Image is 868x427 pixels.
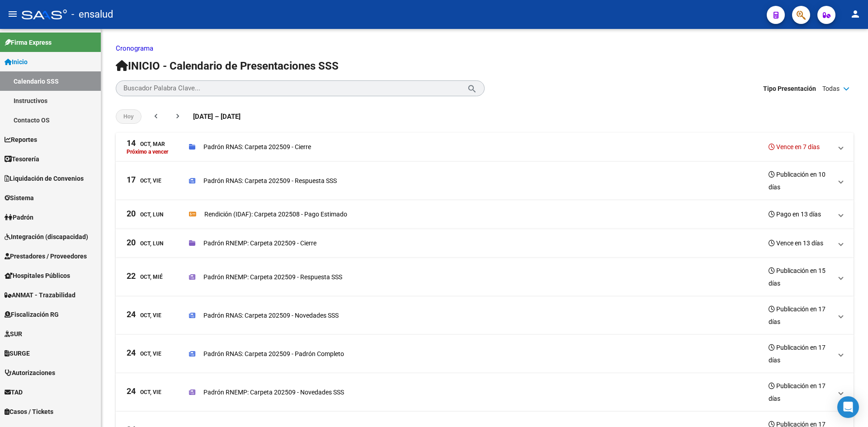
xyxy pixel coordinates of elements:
[5,368,55,378] span: Autorizaciones
[5,348,30,358] span: SURGE
[5,290,75,300] span: ANMAT - Trazabilidad
[116,109,142,124] button: Hoy
[127,239,136,247] span: 20
[5,174,84,183] span: Liquidación de Convenios
[769,341,832,366] h3: Publicación en 17 días
[203,176,337,186] p: Padrón RNAS: Carpeta 202509 - Respuesta SSS
[127,139,165,149] div: Oct, Mar
[5,154,39,164] span: Tesorería
[193,112,241,122] span: [DATE] – [DATE]
[763,84,816,94] span: Tipo Presentación
[822,84,840,94] span: Todas
[837,396,859,418] div: Open Intercom Messenger
[769,208,821,221] h3: Pago en 13 días
[5,38,52,47] span: Firma Express
[127,210,163,219] div: Oct, Lun
[127,349,136,357] span: 24
[769,380,832,405] h3: Publicación en 17 días
[769,264,832,290] h3: Publicación en 15 días
[127,272,136,280] span: 22
[5,310,59,319] span: Fiscalización RG
[151,112,160,121] mat-icon: chevron_left
[116,229,854,258] mat-expansion-panel-header: 20Oct, LunPadrón RNEMP: Carpeta 202509 - CierreVence en 13 días
[5,57,28,67] span: Inicio
[769,237,823,249] h3: Vence en 13 días
[203,310,339,320] p: Padrón RNAS: Carpeta 202509 - Novedades SSS
[769,168,832,193] h3: Publicación en 10 días
[5,407,53,417] span: Casos / Tickets
[203,272,342,282] p: Padrón RNEMP: Carpeta 202509 - Respuesta SSS
[116,296,854,335] mat-expansion-panel-header: 24Oct, ViePadrón RNAS: Carpeta 202509 - Novedades SSSPublicación en 17 días
[116,258,854,296] mat-expansion-panel-header: 22Oct, MiéPadrón RNEMP: Carpeta 202509 - Respuesta SSSPublicación en 15 días
[127,239,163,248] div: Oct, Lun
[5,329,22,339] span: SUR
[5,271,70,281] span: Hospitales Públicos
[116,200,854,229] mat-expansion-panel-header: 20Oct, LunRendición (IDAF): Carpeta 202508 - Pago EstimadoPago en 13 días
[127,310,136,319] span: 24
[204,209,347,219] p: Rendición (IDAF): Carpeta 202508 - Pago Estimado
[127,387,161,397] div: Oct, Vie
[127,149,168,155] p: Próximo a vencer
[5,193,34,203] span: Sistema
[5,135,37,145] span: Reportes
[7,9,18,19] mat-icon: menu
[116,373,854,412] mat-expansion-panel-header: 24Oct, ViePadrón RNEMP: Carpeta 202509 - Novedades SSSPublicación en 17 días
[467,83,477,94] mat-icon: search
[127,176,136,184] span: 17
[127,387,136,395] span: 24
[71,5,113,24] span: - ensalud
[116,335,854,373] mat-expansion-panel-header: 24Oct, ViePadrón RNAS: Carpeta 202509 - Padrón CompletoPublicación en 17 días
[203,387,344,397] p: Padrón RNEMP: Carpeta 202509 - Novedades SSS
[850,9,861,19] mat-icon: person
[127,139,136,147] span: 14
[116,162,854,200] mat-expansion-panel-header: 17Oct, ViePadrón RNAS: Carpeta 202509 - Respuesta SSSPublicación en 10 días
[5,232,88,242] span: Integración (discapacidad)
[769,141,820,153] h3: Vence en 7 días
[127,210,136,218] span: 20
[116,60,339,72] span: INICIO - Calendario de Presentaciones SSS
[116,133,854,162] mat-expansion-panel-header: 14Oct, MarPróximo a vencerPadrón RNAS: Carpeta 202509 - CierreVence en 7 días
[203,142,311,152] p: Padrón RNAS: Carpeta 202509 - Cierre
[5,387,23,397] span: TAD
[203,349,344,359] p: Padrón RNAS: Carpeta 202509 - Padrón Completo
[5,251,87,261] span: Prestadores / Proveedores
[127,272,163,282] div: Oct, Mié
[127,310,161,320] div: Oct, Vie
[769,303,832,328] h3: Publicación en 17 días
[173,112,182,121] mat-icon: chevron_right
[127,349,161,358] div: Oct, Vie
[116,44,153,52] a: Cronograma
[203,238,316,248] p: Padrón RNEMP: Carpeta 202509 - Cierre
[127,176,161,185] div: Oct, Vie
[5,212,33,222] span: Padrón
